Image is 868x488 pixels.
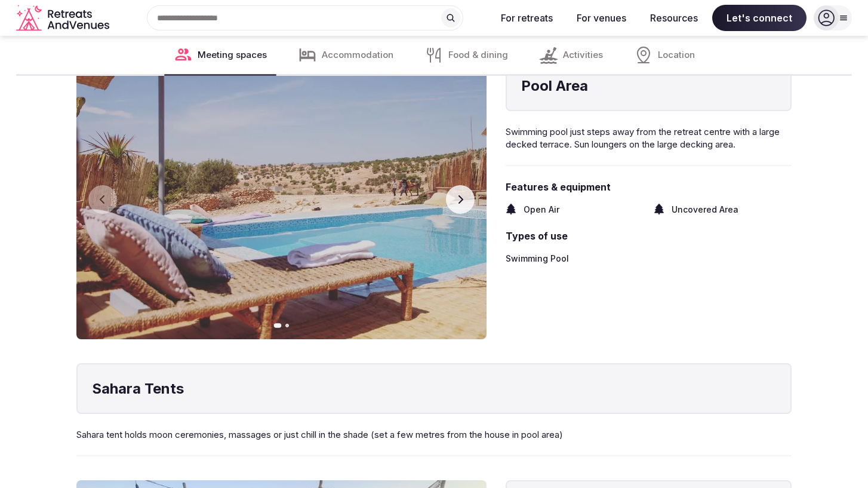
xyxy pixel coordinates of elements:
span: Accommodation [322,49,393,62]
button: Go to slide 2 [285,324,289,327]
span: Activities [563,49,603,62]
h4: Pool Area [521,76,776,96]
span: Sahara tent holds moon ceremonies, massages or just chill in the shade (set a few metres from the... [76,429,563,440]
span: Swimming Pool [506,253,569,265]
img: Gallery image 1 [76,60,487,339]
button: Resources [641,5,707,31]
h4: Sahara Tents [92,379,776,399]
span: Uncovered Area [672,204,738,216]
span: Swimming pool just steps away from the retreat centre with a large decked terrace. Sun loungers o... [506,126,780,150]
svg: Retreats and Venues company logo [16,5,112,32]
span: Features & equipment [506,180,792,194]
a: Visit the homepage [16,5,112,32]
button: Go to slide 1 [273,323,281,328]
span: Meeting spaces [198,49,267,62]
button: For retreats [491,5,562,31]
span: Open Air [524,204,559,216]
span: Types of use [506,229,792,243]
span: Let's connect [712,5,807,31]
button: For venues [567,5,636,31]
span: Food & dining [448,49,508,62]
span: Location [658,49,695,62]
